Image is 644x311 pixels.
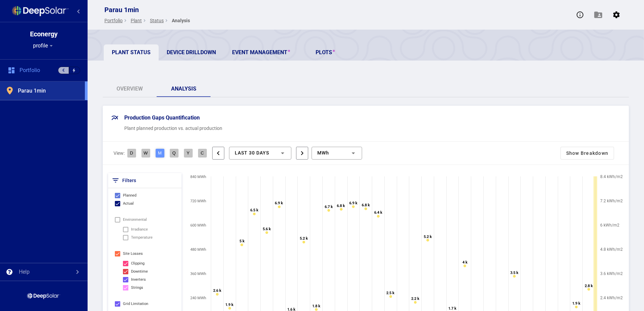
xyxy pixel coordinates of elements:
span: status [150,17,164,24]
span: Parau 1min [18,88,46,94]
tspan: 6.7 k [325,205,333,209]
span: Grid limitation [123,300,148,308]
tspan: 2.4 kWh/m2 [600,296,623,300]
tspan: 360 MWh [190,272,206,276]
tspan: 720 MWh [190,199,206,203]
div: Plant planned production vs. actual production [124,125,481,131]
tspan: 4 k [462,260,468,265]
span: Portfolio [104,17,123,24]
tspan: 8.4 kWh/m2 [600,174,623,179]
span: Temperature [131,234,153,242]
mat-icon: keyboard_arrow_right [123,18,131,23]
a: Device Drilldown [159,44,224,61]
mat-icon: chevron_left [215,147,222,159]
tspan: 6.8 k [337,204,345,208]
mat-icon: arrow_drop_down [48,42,55,49]
span: Site Losses [123,250,143,258]
tspan: 7.2 kWh/m2 [600,199,623,203]
mat-icon: keyboard_arrow_right [142,18,150,23]
button: D [127,149,136,158]
button: W [141,149,150,158]
tspan: 1.8 k [312,304,320,308]
span: Filters [122,176,136,184]
tspan: 6.9 k [349,201,357,205]
tspan: 5.6 k [263,227,271,231]
button: Q [170,149,179,158]
tspan: 240 MWh [190,296,206,300]
button: Y [184,149,193,158]
span: MWh [317,150,329,155]
span: profile [33,42,48,49]
a: Overview [103,81,157,97]
div: Analysis [172,17,190,24]
div: Inverters [131,276,146,284]
mat-icon: keyboard_arrow_right [164,18,172,23]
tspan: 1.9 k [225,303,233,307]
a: Analysis [157,81,211,97]
mat-icon: chevron_right [298,147,306,159]
tspan: 5 k [239,239,245,243]
tspan: 6.5 k [250,208,258,212]
tspan: 4.8 kWh/m2 [600,247,623,252]
div: Econergy [30,31,58,37]
mat-icon: chevron_right [73,268,82,276]
tspan: 5.2 k [300,236,308,241]
tspan: 6 kWh/m2 [600,223,619,228]
tspan: 480 MWh [190,247,206,252]
a: PLOTS [298,44,352,61]
span: Irradiance [131,226,148,234]
span: Actual [123,200,134,208]
a: Plant Status [104,44,159,61]
div: Parau 1min [104,6,190,14]
div: € [58,67,69,74]
span: View: [114,150,127,157]
tspan: 2.6 k [213,288,221,293]
tspan: 1.9 k [572,301,580,306]
tspan: 5.2 k [424,235,432,239]
tspan: 600 MWh [190,223,206,228]
tspan: 3.6 kWh/m2 [600,271,623,276]
tspan: 840 MWh [190,175,206,179]
button: Show Breakdown [561,147,614,159]
span: Planned [123,192,136,200]
span: Plant [131,17,142,24]
tspan: 6.4 k [374,210,382,215]
span: last 30 Days [235,150,269,155]
button: C [198,149,207,158]
div: Strings [131,284,143,292]
div: Production Gaps Quantification [124,114,200,122]
tspan: 6.9 k [275,201,283,205]
tspan: 2.2 k [411,297,419,301]
tspan: 2.5 k [386,291,394,295]
span: environmental [123,216,147,224]
div: Clipping [131,260,144,268]
a: Event Management [224,44,298,61]
mat-icon: chevron_left [74,7,83,15]
div: Downtime [131,268,148,276]
div: Help [19,269,30,275]
tspan: 6.8 k [362,203,370,207]
tspan: 3.5 k [510,271,518,275]
tspan: 2.8 k [585,284,593,288]
span: Portfolio [20,67,40,74]
tspan: 1.7 k [448,306,456,311]
button: M [156,149,164,158]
